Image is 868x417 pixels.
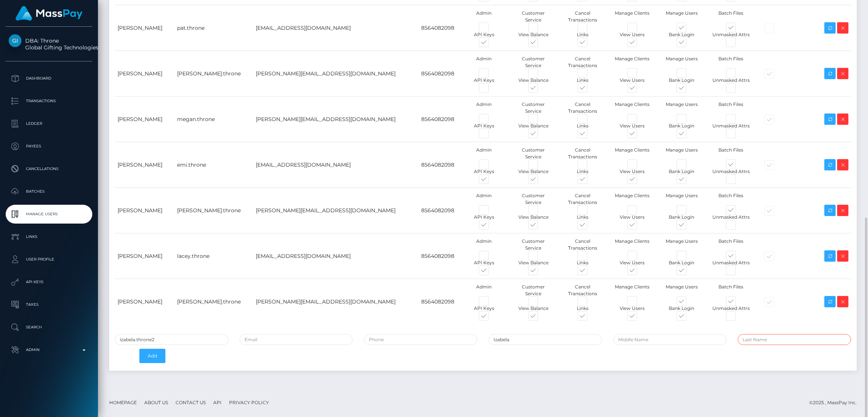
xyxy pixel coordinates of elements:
[657,305,706,312] div: Bank Login
[608,55,657,69] div: Manage Clients
[9,141,89,152] p: Payees
[558,259,607,266] div: Links
[657,77,706,84] div: Bank Login
[459,284,509,297] div: Admin
[9,34,21,47] img: Global Gifting Technologies Inc
[9,186,89,197] p: Batches
[9,322,89,333] p: Search
[657,55,706,69] div: Manage Users
[419,233,462,279] td: 8564082098
[706,55,756,69] div: Batch Files
[558,147,607,160] div: Cancel Transactions
[608,10,657,23] div: Manage Clients
[509,31,558,38] div: View Balance
[174,142,253,188] td: emi.throne
[657,259,706,266] div: Bank Login
[509,214,558,221] div: View Balance
[115,97,174,142] td: [PERSON_NAME]
[608,123,657,129] div: View Users
[706,31,756,38] div: Unmasked Attrs
[253,142,419,188] td: [EMAIL_ADDRESS][DOMAIN_NAME]
[608,147,657,160] div: Manage Clients
[15,6,83,21] img: MassPay Logo
[509,10,558,23] div: Customer Service
[706,284,756,297] div: Batch Files
[509,147,558,160] div: Customer Service
[509,123,558,129] div: View Balance
[706,192,756,206] div: Batch Files
[657,10,706,23] div: Manage Users
[558,101,607,115] div: Cancel Transactions
[253,51,419,97] td: [PERSON_NAME][EMAIL_ADDRESS][DOMAIN_NAME]
[706,10,756,23] div: Batch Files
[509,192,558,206] div: Customer Service
[364,334,477,345] input: Phone
[459,31,509,38] div: API Keys
[706,77,756,84] div: Unmasked Attrs
[6,340,92,359] a: Admin
[174,188,253,233] td: [PERSON_NAME].throne
[706,238,756,251] div: Batch Files
[657,192,706,206] div: Manage Users
[115,5,174,51] td: [PERSON_NAME]
[174,233,253,279] td: lacey.throne
[115,51,174,97] td: [PERSON_NAME]
[459,10,509,23] div: Admin
[210,397,225,408] a: API
[558,305,607,312] div: Links
[558,192,607,206] div: Cancel Transactions
[613,334,727,345] input: Middle Name
[738,334,851,345] input: Last Name
[657,123,706,129] div: Bank Login
[657,168,706,175] div: Bank Login
[706,168,756,175] div: Unmasked Attrs
[608,168,657,175] div: View Users
[706,123,756,129] div: Unmasked Attrs
[141,397,171,408] a: About Us
[115,142,174,188] td: [PERSON_NAME]
[174,51,253,97] td: [PERSON_NAME].throne
[115,188,174,233] td: [PERSON_NAME]
[558,168,607,175] div: Links
[459,168,509,175] div: API Keys
[173,397,209,408] a: Contact Us
[419,5,462,51] td: 8564082098
[459,305,509,312] div: API Keys
[608,284,657,297] div: Manage Clients
[6,318,92,337] a: Search
[6,114,92,133] a: Ledger
[6,295,92,314] a: Taxes
[657,214,706,221] div: Bank Login
[115,279,174,325] td: [PERSON_NAME]
[459,55,509,69] div: Admin
[706,214,756,221] div: Unmasked Attrs
[459,214,509,221] div: API Keys
[6,250,92,269] a: User Profile
[608,238,657,251] div: Manage Clients
[657,31,706,38] div: Bank Login
[509,101,558,115] div: Customer Service
[253,97,419,142] td: [PERSON_NAME][EMAIL_ADDRESS][DOMAIN_NAME]
[253,233,419,279] td: [EMAIL_ADDRESS][DOMAIN_NAME]
[608,101,657,115] div: Manage Clients
[6,37,92,51] span: DBA: Throne Global Gifting Technologies Inc
[9,254,89,265] p: User Profile
[558,10,607,23] div: Cancel Transactions
[558,284,607,297] div: Cancel Transactions
[509,305,558,312] div: View Balance
[9,231,89,242] p: Links
[6,159,92,178] a: Cancellations
[608,77,657,84] div: View Users
[9,344,89,356] p: Admin
[9,208,89,220] p: Manage Users
[706,305,756,312] div: Unmasked Attrs
[509,259,558,266] div: View Balance
[509,77,558,84] div: View Balance
[558,77,607,84] div: Links
[509,238,558,251] div: Customer Service
[226,397,272,408] a: Privacy Policy
[106,397,140,408] a: Homepage
[608,31,657,38] div: View Users
[706,147,756,160] div: Batch Files
[657,101,706,115] div: Manage Users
